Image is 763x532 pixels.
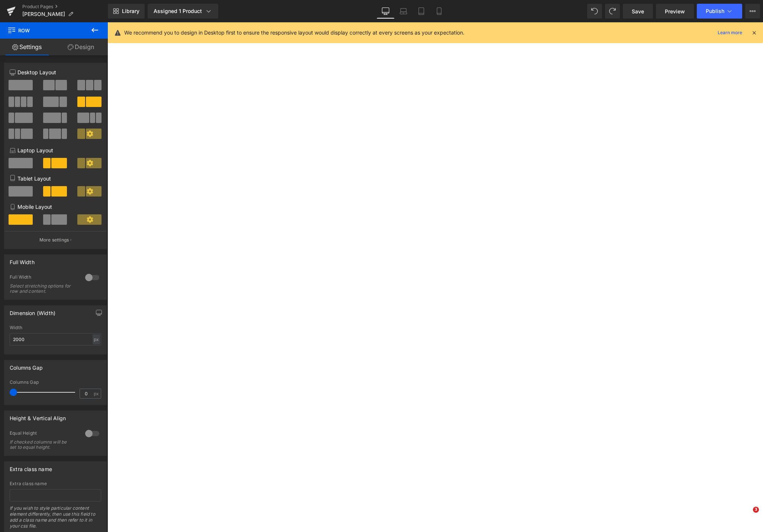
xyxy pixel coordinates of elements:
p: We recommend you to design in Desktop first to ensure the responsive layout would display correct... [124,29,464,37]
div: Dimension (Width) [10,306,55,316]
div: Full Width [10,274,78,282]
div: Columns Gap [10,380,101,385]
a: Laptop [395,4,412,19]
span: Row [7,22,82,39]
p: Desktop Layout [10,68,101,76]
span: [PERSON_NAME] [22,11,65,17]
button: Redo [605,4,620,19]
a: Desktop [377,4,395,19]
div: Extra class name [10,462,52,472]
a: Product Pages [22,4,108,10]
p: More settings [39,237,69,243]
span: Preview [665,7,685,15]
a: Preview [656,4,694,19]
iframe: Intercom live chat [738,507,756,525]
input: auto [10,333,101,346]
span: 3 [753,507,759,513]
div: Full Width [10,255,35,265]
div: Assigned 1 Product [154,7,212,15]
p: Laptop Layout [10,146,101,154]
button: Undo [587,4,602,19]
a: Tablet [412,4,430,19]
div: Equal Height [10,430,78,438]
iframe: To enrich screen reader interactions, please activate Accessibility in Grammarly extension settings [107,22,763,532]
div: Height & Vertical Align [10,411,66,421]
a: New Library [108,4,145,19]
a: Mobile [430,4,448,19]
a: Design [54,39,108,55]
span: Publish [706,8,724,14]
span: Library [122,8,139,14]
div: If checked columns will be set to equal height. [10,439,77,450]
div: Select stretching options for row and content. [10,283,77,294]
div: Extra class name [10,481,101,486]
span: Save [632,7,644,15]
span: px [94,391,100,396]
button: Publish [697,4,742,19]
div: px [93,334,100,344]
p: Tablet Layout [10,175,101,182]
a: Learn more [715,28,745,37]
p: Mobile Layout [10,203,101,211]
button: More [745,4,760,19]
div: Width [10,325,101,330]
div: Columns Gap [10,360,43,371]
button: More settings [4,231,106,249]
